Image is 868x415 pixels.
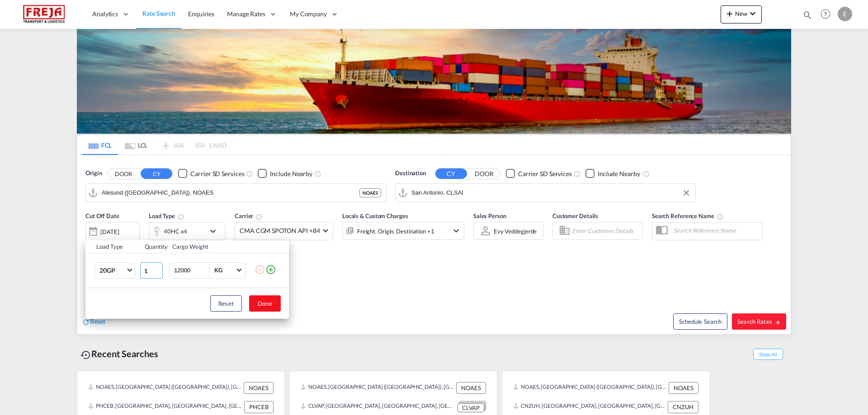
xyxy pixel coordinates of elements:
[140,262,163,279] input: Qty
[99,266,126,275] span: 20GP
[172,242,249,251] div: Cargo Weight
[249,295,281,312] button: Done
[214,266,222,274] div: KG
[265,264,276,275] md-icon: icon-plus-circle-outline
[255,264,265,275] md-icon: icon-minus-circle-outline
[85,240,139,253] th: Load Type
[173,263,209,278] input: Enter Weight
[210,295,242,312] button: Reset
[139,240,167,253] th: Quantity
[94,262,135,279] md-select: Choose: 20GP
